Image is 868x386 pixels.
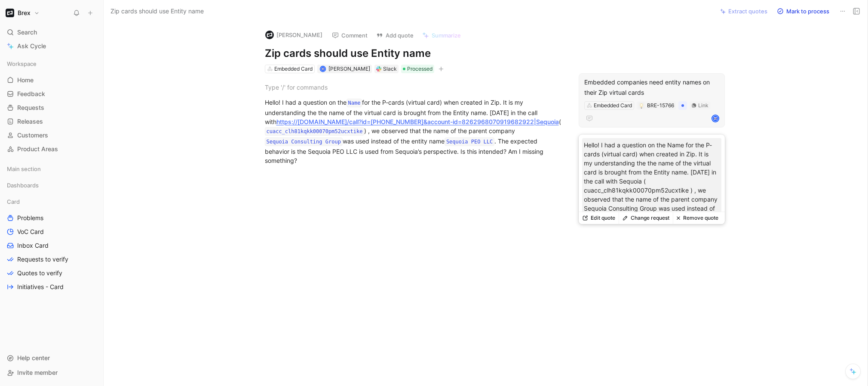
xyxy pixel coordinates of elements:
[328,65,370,72] span: [PERSON_NAME]
[579,212,619,224] button: Edit quote
[17,145,58,153] span: Product Areas
[3,179,100,192] div: Dashboards
[3,143,100,156] a: Product Areas
[17,354,50,361] span: Help center
[716,5,771,17] button: Extract quotes
[3,26,100,39] div: Search
[17,131,48,140] span: Customers
[3,179,100,194] div: Dashboards
[584,140,720,249] p: Hello! I had a question on the Name for the P-cards (virtual card) when created in Zip. It is my ...
[265,47,562,60] h1: Zip cards should use Entity name
[773,5,833,17] button: Mark to process
[712,115,718,121] img: avatar
[3,267,100,280] a: Quotes to verify
[3,225,100,238] a: VoC Card
[17,241,49,250] span: Inbox Card
[445,137,494,146] code: Sequoia PEO LLC
[17,255,68,264] span: Requests to verify
[3,57,100,70] div: Workspace
[3,7,42,19] button: BrexBrex
[17,90,45,98] span: Feedback
[3,253,100,266] a: Requests to verify
[17,117,43,126] span: Releases
[3,115,100,128] a: Releases
[17,283,64,291] span: Initiatives - Card
[584,77,719,98] div: Embedded companies need entity names on their Zip virtual cards
[18,9,31,17] h1: Brex
[7,181,39,190] span: Dashboards
[383,65,397,73] div: Slack
[7,59,37,68] span: Workspace
[321,67,325,72] img: avatar
[274,65,313,73] div: Embedded Card
[17,27,37,37] span: Search
[3,162,100,178] div: Main section
[328,29,371,41] button: Comment
[639,103,644,109] img: 💡
[265,98,562,165] div: Hello! I had a question on the for the P-cards (virtual card) when created in Zip. It is my under...
[3,74,100,87] a: Home
[647,101,674,110] div: BRE-15766
[401,65,434,73] div: Processed
[17,269,62,277] span: Quotes to verify
[698,101,709,110] div: Link
[3,162,100,175] div: Main section
[3,87,100,100] a: Feedback
[3,212,100,224] a: Problems
[3,366,100,379] div: Invite member
[17,369,58,376] span: Invite member
[110,6,204,16] span: Zip cards should use Entity name
[407,65,432,73] span: Processed
[265,137,343,146] code: Sequoia Consulting Group
[673,212,722,224] button: Remove quote
[6,9,14,17] img: Brex
[17,227,44,236] span: VoC Card
[3,239,100,252] a: Inbox Card
[7,197,20,206] span: Card
[265,31,274,39] img: logo
[3,195,100,293] div: CardProblemsVoC CardInbox CardRequests to verifyQuotes to verifyInitiatives - Card
[3,129,100,142] a: Customers
[347,99,362,107] code: Name
[432,31,461,39] span: Summarize
[276,118,559,125] a: https://[DOMAIN_NAME]/call?id=[PHONE_NUMBER]&account-id=8262968070919682922|Sequoia
[619,212,673,224] button: Change request
[3,195,100,208] div: Card
[3,40,100,53] a: Ask Cycle
[17,41,46,51] span: Ask Cycle
[418,29,465,41] button: Summarize
[17,103,44,112] span: Requests
[638,103,644,109] button: 💡
[3,280,100,293] a: Initiatives - Card
[17,76,34,84] span: Home
[7,165,41,173] span: Main section
[17,214,43,222] span: Problems
[3,101,100,114] a: Requests
[3,352,100,364] div: Help center
[261,28,326,41] button: logo[PERSON_NAME]
[594,101,632,110] div: Embedded Card
[372,29,417,41] button: Add quote
[265,127,365,136] code: cuacc_clh81kqkk00070pm52ucxtike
